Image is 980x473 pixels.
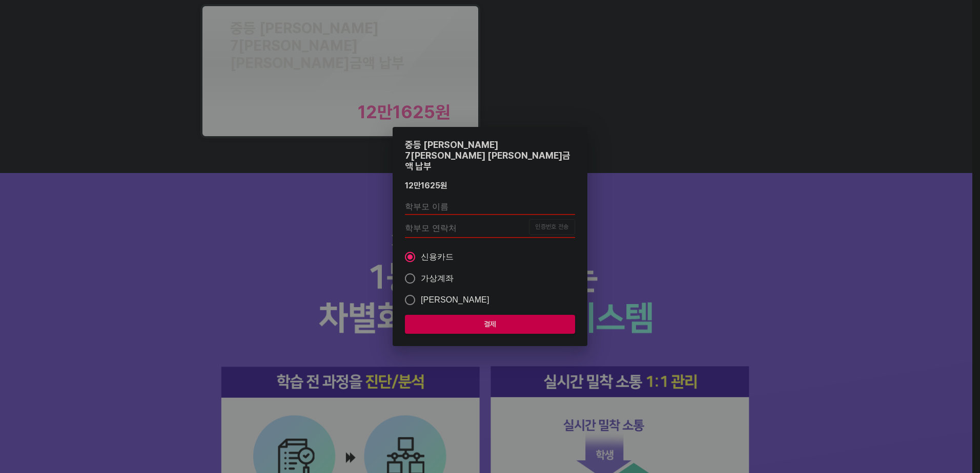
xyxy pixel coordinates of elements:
[413,318,567,331] span: 결제
[405,221,529,237] input: 학부모 연락처
[405,199,575,215] input: 학부모 이름
[421,251,454,263] span: 신용카드
[421,272,454,285] span: 가상계좌
[405,315,575,334] button: 결제
[405,139,575,171] div: 중등 [PERSON_NAME] 7[PERSON_NAME] [PERSON_NAME]금액 납부
[421,294,489,306] span: [PERSON_NAME]
[405,181,447,190] div: 12만1625 원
